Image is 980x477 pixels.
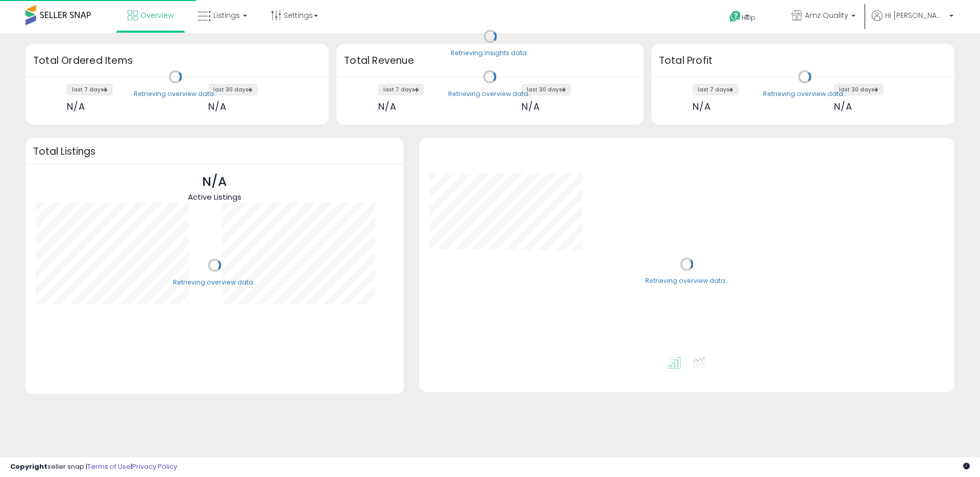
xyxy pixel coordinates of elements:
[645,277,728,286] div: Retrieving overview data..
[140,10,174,20] span: Overview
[885,10,946,20] span: Hi [PERSON_NAME]
[448,89,531,99] div: Retrieving overview data..
[763,89,846,99] div: Retrieving overview data..
[173,278,256,287] div: Retrieving overview data..
[805,10,848,20] span: Amz Quality
[742,13,755,22] span: Help
[134,89,217,99] div: Retrieving overview data..
[872,10,953,33] a: Hi [PERSON_NAME]
[729,10,742,23] i: Get Help
[213,10,240,20] span: Listings
[721,3,775,33] a: Help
